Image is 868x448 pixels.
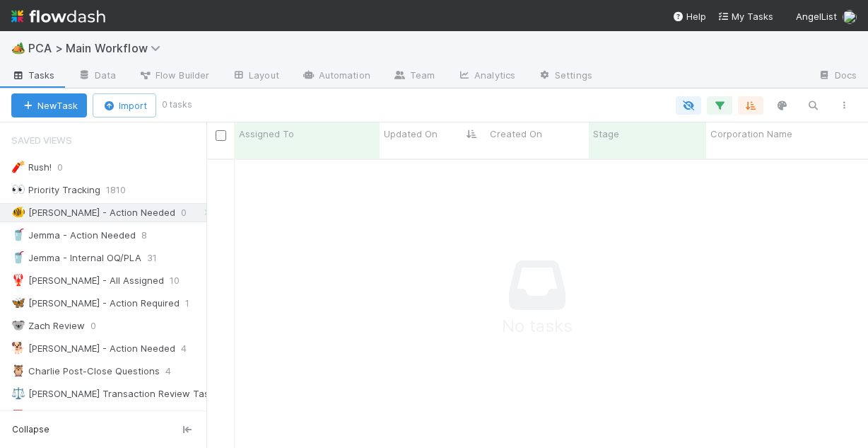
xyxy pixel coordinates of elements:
small: 0 tasks [162,98,192,111]
img: logo-inverted-e16ddd16eac7371096b0.svg [11,4,105,28]
span: Created On [490,127,542,141]
span: PCA > Main Workflow [28,41,168,55]
span: Collapse [12,423,49,436]
span: 🦞 [11,274,25,286]
button: NewTask [11,93,87,117]
span: 🏕️ [11,42,25,54]
img: avatar_1c530150-f9f0-4fb8-9f5d-006d570d4582.png [843,10,857,24]
span: ⚖️ [11,387,25,399]
span: 10 [170,272,194,289]
div: [PERSON_NAME] - Action Needed [11,204,175,222]
span: 31 [147,249,171,267]
a: Settings [527,65,604,88]
span: 4 [165,362,185,380]
a: My Tasks [717,9,773,23]
div: Help [672,9,706,23]
div: Rush! [11,159,52,176]
span: AngelList [796,11,837,22]
div: [PERSON_NAME] - Action Required [11,294,180,312]
div: Jemma - Internal OQ/PLA [11,249,141,267]
input: Toggle All Rows Selected [216,130,226,141]
span: Assigned To [239,127,294,141]
span: 📕 [11,410,25,422]
span: 🐨 [11,319,25,331]
span: My Tasks [717,11,773,22]
span: 🦋 [11,297,25,309]
div: Jemma - Action Needed [11,226,136,244]
span: 1810 [106,181,140,199]
a: Analytics [446,65,527,88]
div: Priority Tracking [11,181,100,199]
span: 🦉 [11,364,25,377]
a: Automation [291,65,382,88]
div: [PERSON_NAME] Transaction Review Tasks [11,385,219,403]
span: 🧨 [11,161,25,173]
span: Tasks [11,68,55,82]
a: Layout [221,65,291,88]
span: Flow Builder [139,68,209,82]
span: 🐕 [11,342,25,354]
span: Stage [593,127,619,141]
div: [PERSON_NAME] - Action Needed [11,340,175,357]
span: 8 [141,226,161,244]
div: Zach Review [11,317,85,335]
span: Saved Views [11,126,72,154]
a: Data [66,65,127,88]
button: Import [93,93,156,117]
span: 🥤 [11,251,25,263]
span: 👀 [11,183,25,195]
div: [PERSON_NAME] Post-Close Questions [11,408,199,425]
div: [PERSON_NAME] - All Assigned [11,272,164,289]
span: 4 [181,340,201,357]
span: 0 [90,317,110,335]
span: 0 [57,159,77,176]
a: Docs [807,65,868,88]
span: 🥤 [11,229,25,241]
a: Team [382,65,446,88]
a: Flow Builder [127,65,221,88]
span: Corporation Name [710,127,792,141]
span: 0 [181,204,201,222]
span: 1 [185,294,204,312]
span: 10 [205,408,229,425]
span: 🐠 [11,206,25,218]
span: Updated On [384,127,438,141]
div: Charlie Post-Close Questions [11,362,160,380]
